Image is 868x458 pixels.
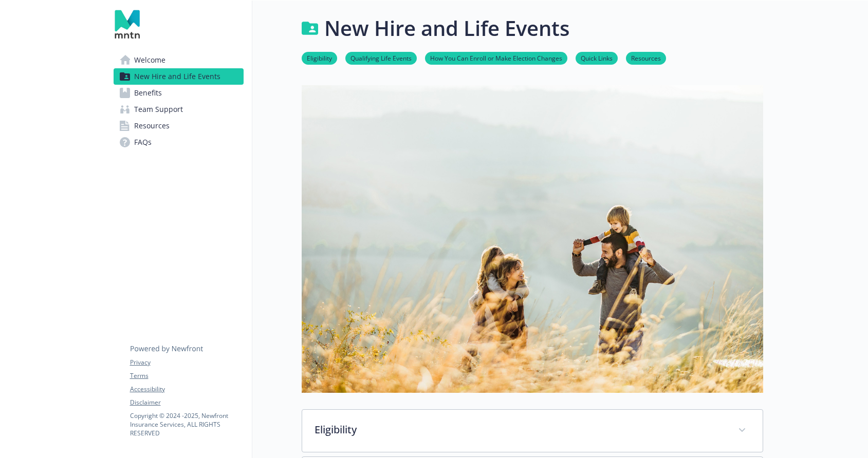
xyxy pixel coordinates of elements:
[114,101,244,118] a: Team Support
[302,410,763,452] div: Eligibility
[130,398,243,407] a: Disclaimer
[425,53,567,63] a: How You Can Enroll or Make Election Changes
[114,68,244,85] a: New Hire and Life Events
[114,134,244,150] a: FAQs
[130,411,243,437] p: Copyright © 2024 - 2025 , Newfront Insurance Services, ALL RIGHTS RESERVED
[302,85,763,393] img: new hire page banner
[626,53,666,63] a: Resources
[130,371,243,380] a: Terms
[130,385,243,394] a: Accessibility
[134,85,162,101] span: Benefits
[576,53,618,63] a: Quick Links
[114,85,244,101] a: Benefits
[345,53,417,63] a: Qualifying Life Events
[315,422,726,437] p: Eligibility
[114,52,244,68] a: Welcome
[114,118,244,134] a: Resources
[134,52,165,68] span: Welcome
[130,358,243,367] a: Privacy
[134,118,170,134] span: Resources
[134,101,183,118] span: Team Support
[134,134,152,150] span: FAQs
[324,13,569,44] h1: New Hire and Life Events
[302,53,337,63] a: Eligibility
[134,68,220,85] span: New Hire and Life Events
